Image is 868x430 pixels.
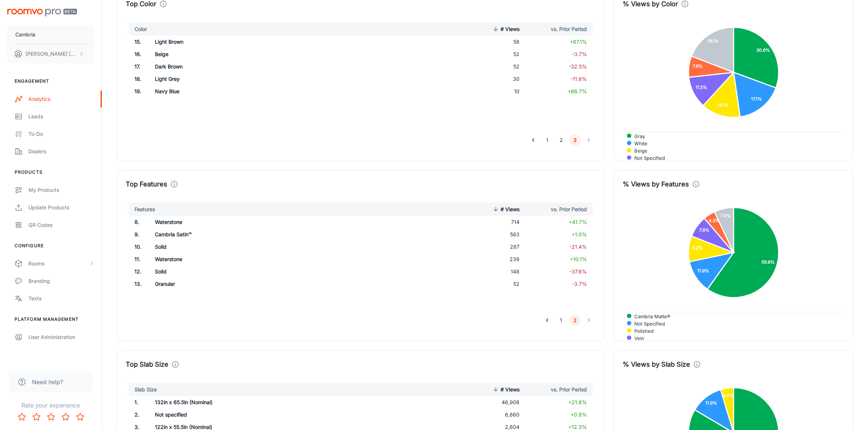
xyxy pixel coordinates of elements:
span: White [629,140,647,147]
td: 2 . [126,409,149,421]
p: Cambria [15,31,35,39]
h4: % Views by Slab Size [623,359,690,370]
span: -32.5% [569,63,587,70]
div: My Products [28,186,94,194]
td: 714 [455,216,525,228]
div: Leads [28,113,94,121]
td: 16 . [126,48,149,60]
div: To-do [28,130,94,138]
h4: Top Features [126,179,167,189]
h4: Top Slab Size [126,359,168,370]
button: Go to previous page [541,315,553,326]
td: 13 . [126,278,149,290]
button: Cambria [7,25,94,44]
button: Rate 4 star [58,410,73,424]
span: Not specified [629,320,665,327]
div: Branding [28,277,94,285]
div: Texts [28,295,94,303]
span: vs. Prior Period [541,385,587,394]
span: +21.8% [568,399,587,405]
button: Go to page 2 [555,134,567,146]
span: +1.0% [572,231,587,237]
p: [PERSON_NAME] [PERSON_NAME] [26,50,77,58]
span: Slab Size [135,385,166,394]
td: Light Grey [149,73,361,85]
span: Not specified [629,155,665,161]
span: vs. Prior Period [541,25,587,33]
span: # Views [491,385,519,394]
td: Light Brown [149,36,361,48]
div: Rooms [28,260,89,268]
span: +12.3% [568,424,587,430]
span: # Views [491,25,519,33]
span: Vein [629,335,644,342]
td: 15 . [126,36,149,48]
td: 17 . [126,60,149,73]
img: Roomvo PRO Beta [7,9,77,16]
td: Dark Brown [149,60,361,73]
button: page 2 [569,315,581,326]
span: -37.6% [569,268,587,275]
td: 239 [455,253,525,265]
span: Beige [629,147,647,154]
td: 52 [455,278,525,290]
button: Rate 5 star [73,410,87,424]
td: Not specified [149,409,361,421]
div: Analytics [28,95,94,103]
td: 58 [455,36,525,48]
td: 30 [455,73,525,85]
td: 9 . [126,228,149,241]
button: Go to page 1 [555,315,567,326]
td: Cambria Satin™ [149,228,361,241]
nav: pagination navigation [526,134,596,146]
td: 52 [455,60,525,73]
td: ​​​​Granular [149,278,361,290]
td: 12 . [126,265,149,278]
button: Rate 2 star [29,410,44,424]
span: +66.7% [568,88,587,94]
span: -3.7% [572,281,587,287]
td: ​​Waterstone [149,253,361,265]
span: +87.1% [570,39,587,45]
td: 11 . [126,253,149,265]
span: +10.1% [570,256,587,262]
span: Color [135,25,156,33]
span: -3.7% [572,51,587,57]
span: # Views [491,205,519,214]
span: -11.8% [571,76,587,82]
td: 10 [455,85,525,98]
td: 52 [455,48,525,60]
td: 18 . [126,73,149,85]
span: vs. Prior Period [541,205,587,214]
button: Go to page 1 [541,134,553,146]
td: 148 [455,265,525,278]
td: ​​​Solid [149,241,361,253]
td: ​Beige [149,48,361,60]
button: [PERSON_NAME] [PERSON_NAME] [7,44,94,63]
button: Go to previous page [528,134,539,146]
button: Rate 3 star [44,410,58,424]
td: 19 . [126,85,149,98]
td: 132in x 65.5in (Nominal) [149,396,361,409]
p: Rate your experience [6,401,96,410]
span: Need help? [32,378,63,386]
td: 8 . [126,216,149,228]
div: Dealers [28,147,94,155]
td: 583 [455,228,525,241]
nav: pagination navigation [540,315,596,326]
td: Solid [149,265,361,278]
span: -21.4% [569,244,587,250]
td: 46,908 [455,396,525,409]
span: Gray [629,133,645,139]
button: page 3 [569,134,581,146]
td: 10 . [126,241,149,253]
span: +0.8% [571,411,587,418]
td: 6,660 [455,409,525,421]
div: Update Products [28,204,94,212]
span: Polished [629,328,654,334]
h4: % Views by Features [623,179,689,189]
button: Rate 1 star [15,410,29,424]
span: Features [135,205,164,214]
div: QR Codes [28,221,94,229]
div: User Administration [28,333,94,341]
